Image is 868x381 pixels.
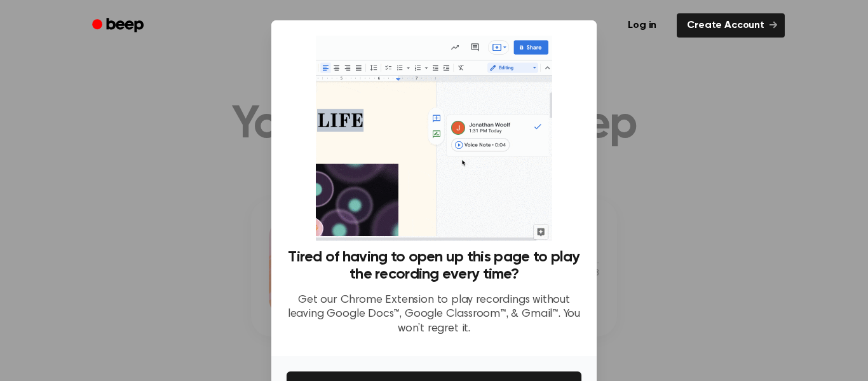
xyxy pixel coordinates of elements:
[287,293,581,336] p: Get our Chrome Extension to play recordings without leaving Google Docs™, Google Classroom™, & Gm...
[287,249,581,283] h3: Tired of having to open up this page to play the recording every time?
[83,13,155,38] a: Beep
[615,11,669,40] a: Log in
[316,36,552,241] img: Beep extension in action
[677,13,785,38] a: Create Account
